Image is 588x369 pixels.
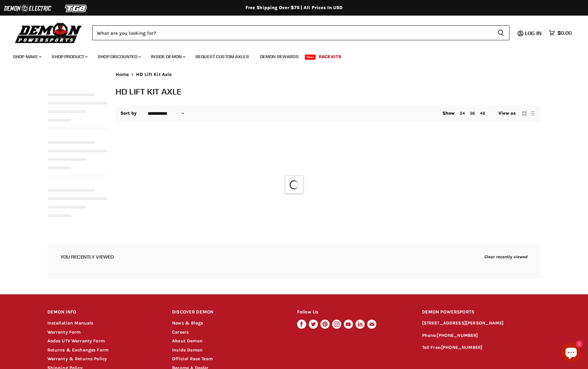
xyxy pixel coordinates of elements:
span: $0.00 [557,30,572,36]
a: Log in [522,30,545,36]
img: Demon Powersports [13,21,84,44]
a: Demon Rewards [255,50,304,63]
a: 24 [460,111,465,116]
span: Show [443,110,455,116]
a: Warranty & Returns Policy [47,356,107,362]
a: Request Custom Axles [191,50,254,63]
a: [PHONE_NUMBER] [437,333,478,338]
nav: Collection utilities [116,105,541,121]
span: HD Lift Kit Axle [136,72,172,77]
h2: DISCOVER DEMON [172,305,285,320]
a: Returns & Exchanges Form [47,347,109,353]
span: View as [498,111,516,116]
a: Home [116,72,129,77]
button: Search [492,25,509,40]
button: grid view [521,110,528,117]
span: New! [305,55,316,60]
a: $0.00 [545,28,575,38]
h2: You recently viewed [60,254,114,260]
img: Demon Electric Logo 2 [3,2,52,15]
a: Careers [172,329,189,335]
a: Official Race Team [172,356,213,362]
p: Toll Free: [422,344,541,351]
inbox-online-store-chat: Shopify online store chat [559,343,583,364]
a: [PHONE_NUMBER] [441,345,482,350]
a: Inside Demon [146,50,189,63]
a: Shop Make [8,50,45,63]
a: Race Kits [314,50,346,63]
nav: Breadcrumbs [116,72,541,77]
p: [STREET_ADDRESS][PERSON_NAME] [422,320,541,327]
a: Warranty Form [47,329,81,335]
button: Clear recently viewed [484,254,528,259]
h2: DEMON POWERSPORTS [422,305,541,320]
input: Search [92,25,492,40]
label: Sort by [120,111,137,116]
button: list view [530,110,536,117]
a: Shop Discounted [93,50,145,63]
a: Inside Demon [172,347,203,353]
a: About Demon [172,338,203,344]
a: Shop Product [47,50,92,63]
ul: Main menu [8,47,570,63]
a: Installation Manuals [47,320,94,326]
img: TGB Logo 2 [52,2,101,15]
h2: Follow Us [297,305,410,320]
a: 48 [480,111,485,116]
span: Log in [525,30,542,36]
aside: Recently viewed products [34,244,554,279]
form: Product [92,25,509,40]
a: 36 [470,111,475,116]
div: Free Shipping Over $75 | All Prices In USD [34,5,554,11]
h2: DEMON INFO [47,305,160,320]
a: News & Blogs [172,320,203,326]
h1: HD Lift Kit Axle [116,86,541,97]
a: Aodes UTV Warranty Form [47,338,105,344]
p: Phone: [422,332,541,339]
